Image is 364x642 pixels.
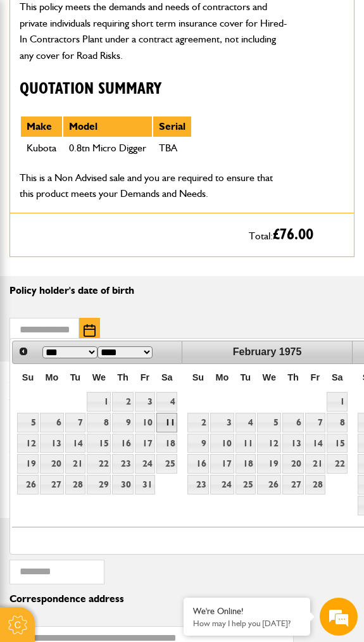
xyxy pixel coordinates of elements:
[46,372,59,382] span: Monday
[87,413,111,432] a: 8
[305,454,326,474] a: 21
[257,413,281,432] a: 5
[87,454,111,474] a: 22
[135,434,156,453] a: 17
[16,117,231,145] input: Enter your last name
[9,286,355,296] p: Policy holder's date of birth
[87,434,111,453] a: 15
[187,434,209,453] a: 9
[193,606,301,617] div: We're Online!
[257,434,281,453] a: 12
[153,137,192,159] td: TBA
[65,413,86,432] a: 7
[210,475,234,494] a: 24
[20,80,287,99] h3: Quotation Summary
[257,475,281,494] a: 26
[210,434,234,453] a: 10
[187,454,209,474] a: 16
[135,475,156,494] a: 31
[70,372,81,382] span: Tuesday
[16,229,231,379] textarea: Type your message and hit 'Enter'
[233,346,276,357] span: February
[282,434,303,453] a: 13
[112,392,133,412] a: 2
[305,413,326,432] a: 7
[305,475,326,494] a: 28
[65,454,86,474] a: 21
[135,392,156,412] a: 3
[20,170,287,202] p: This is a Non Advised sale and you are required to ensure that this product meets your Demands an...
[112,434,133,453] a: 16
[92,372,106,382] span: Wednesday
[40,434,63,453] a: 13
[112,413,133,432] a: 9
[327,434,348,453] a: 15
[156,392,177,412] a: 4
[66,71,213,87] div: Chat with us now
[210,454,234,474] a: 17
[40,413,63,432] a: 6
[187,475,209,494] a: 23
[332,372,343,382] span: Saturday
[193,619,301,628] p: How may I help you today?
[17,475,39,494] a: 26
[235,475,256,494] a: 25
[187,413,209,432] a: 2
[63,116,153,137] th: Model
[235,434,256,453] a: 11
[117,372,129,382] span: Thursday
[311,372,320,382] span: Friday
[16,192,231,220] input: Enter your phone number
[161,372,173,382] span: Saturday
[112,475,133,494] a: 30
[235,454,256,474] a: 18
[22,372,34,382] span: Sunday
[65,434,86,453] a: 14
[172,390,230,407] em: Start Chat
[18,346,28,356] span: Prev
[156,434,177,453] a: 18
[257,454,281,474] a: 19
[280,227,313,242] span: 76.00
[235,413,256,432] a: 4
[40,475,63,494] a: 27
[156,413,177,432] a: 11
[208,6,238,37] div: Minimize live chat window
[87,392,111,412] a: 1
[14,343,32,361] a: Prev
[153,116,192,137] th: Serial
[20,116,63,137] th: Make
[249,223,344,247] p: Total:
[279,346,302,357] span: 1975
[17,454,39,474] a: 19
[282,475,303,494] a: 27
[273,227,313,242] span: £
[282,454,303,474] a: 20
[135,454,156,474] a: 24
[135,413,156,432] a: 10
[16,154,231,182] input: Enter your email address
[215,372,229,382] span: Monday
[20,137,63,159] td: Kubota
[305,434,326,453] a: 14
[65,475,86,494] a: 28
[282,413,303,432] a: 6
[84,324,96,337] img: Choose date
[40,454,63,474] a: 20
[17,434,39,453] a: 12
[112,454,133,474] a: 23
[287,372,299,382] span: Thursday
[263,372,276,382] span: Wednesday
[192,372,204,382] span: Sunday
[156,454,177,474] a: 25
[327,454,348,474] a: 22
[87,475,111,494] a: 29
[9,594,294,604] p: Correspondence address
[327,413,348,432] a: 8
[63,137,153,159] td: 0.8tn Micro Digger
[141,372,149,382] span: Friday
[241,372,251,382] span: Tuesday
[22,70,53,88] img: d_20077148190_company_1631870298795_20077148190
[17,413,39,432] a: 5
[327,392,348,412] a: 1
